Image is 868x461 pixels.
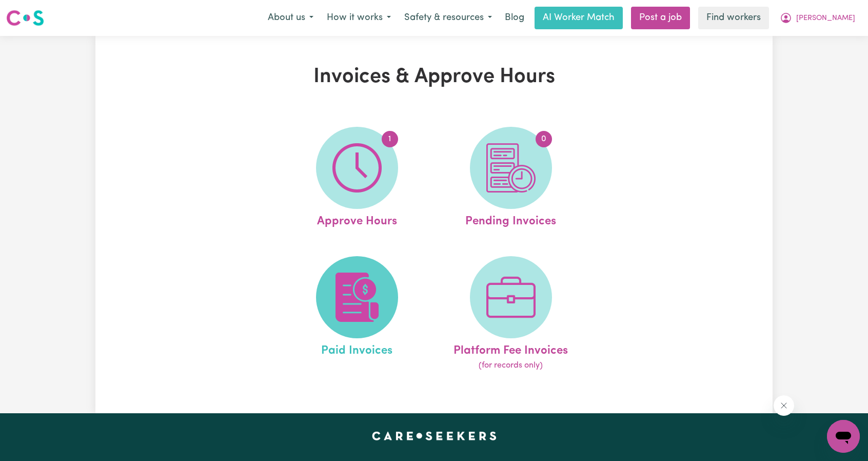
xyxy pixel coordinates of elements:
h1: Invoices & Approve Hours [214,65,654,89]
span: Need any help? [6,7,62,15]
span: [PERSON_NAME] [796,13,855,24]
iframe: Button to launch messaging window [827,420,860,453]
a: Careseekers logo [6,6,44,30]
a: Find workers [698,7,769,29]
a: Blog [499,7,530,29]
a: Approve Hours [283,127,431,230]
span: Approve Hours [317,209,397,230]
iframe: Close message [774,395,794,416]
a: Post a job [631,7,690,29]
a: Paid Invoices [283,256,431,372]
span: Pending Invoices [465,209,556,230]
button: My Account [773,7,862,29]
span: Platform Fee Invoices [453,338,568,360]
span: 1 [382,131,398,147]
a: AI Worker Match [535,7,623,29]
button: Safety & resources [398,7,499,29]
button: About us [261,7,320,29]
img: Careseekers logo [6,9,44,27]
a: Careseekers home page [372,432,497,440]
span: 0 [536,131,552,147]
span: (for records only) [479,359,543,372]
button: How it works [320,7,398,29]
a: Platform Fee Invoices(for records only) [437,256,585,372]
span: Paid Invoices [321,338,392,360]
a: Pending Invoices [437,127,585,230]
